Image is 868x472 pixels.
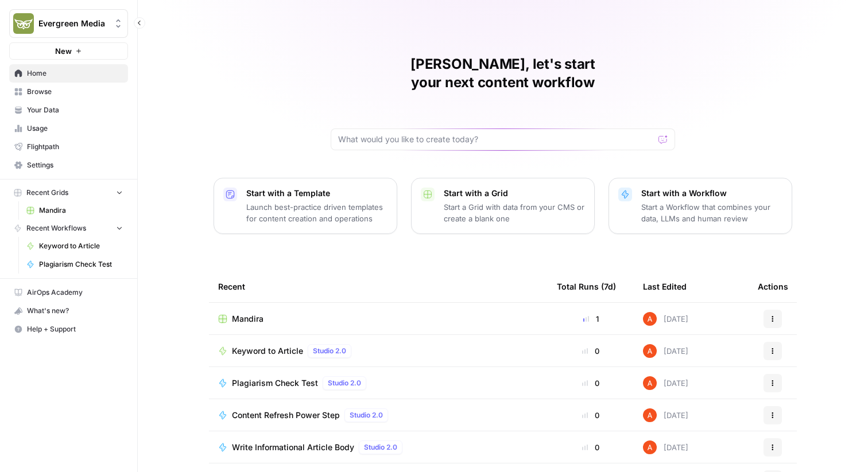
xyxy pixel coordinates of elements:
[9,156,128,174] a: Settings
[232,409,340,421] span: Content Refresh Power Step
[9,302,128,320] button: What's new?
[328,378,361,388] span: Studio 2.0
[364,442,397,453] span: Studio 2.0
[609,178,792,234] button: Start with a WorkflowStart a Workflow that combines your data, LLMs and human review
[27,287,123,298] span: AirOps Academy
[218,313,538,325] a: Mandira
[27,87,123,97] span: Browse
[55,45,72,57] span: New
[26,223,86,233] span: Recent Workflows
[39,205,123,216] span: Mandira
[38,18,108,29] span: Evergreen Media
[27,324,123,334] span: Help + Support
[9,184,128,201] button: Recent Grids
[9,64,128,83] a: Home
[643,408,688,422] div: [DATE]
[21,255,128,274] a: Plagiarism Check Test
[27,105,123,115] span: Your Data
[218,376,538,390] a: Plagiarism Check TestStudio 2.0
[21,201,128,220] a: Mandira
[758,271,788,302] div: Actions
[39,259,123,270] span: Plagiarism Check Test
[9,83,128,101] a: Browse
[26,188,68,198] span: Recent Grids
[557,313,625,325] div: 1
[9,101,128,119] a: Your Data
[643,440,688,454] div: [DATE]
[643,376,657,390] img: cje7zb9ux0f2nqyv5qqgv3u0jxek
[10,302,127,319] div: What's new?
[27,142,123,152] span: Flightpath
[557,442,625,453] div: 0
[9,138,128,156] a: Flightpath
[218,271,538,302] div: Recent
[232,377,318,389] span: Plagiarism Check Test
[21,237,128,255] a: Keyword to Article
[27,160,123,170] span: Settings
[557,409,625,421] div: 0
[39,241,123,251] span: Keyword to Article
[313,346,346,356] span: Studio 2.0
[643,344,657,358] img: cje7zb9ux0f2nqyv5qqgv3u0jxek
[557,377,625,389] div: 0
[643,271,687,302] div: Last Edited
[557,271,616,302] div: Total Runs (7d)
[338,134,654,145] input: What would you like to create today?
[9,9,128,38] button: Workspace: Evergreen Media
[331,55,675,92] h1: [PERSON_NAME], let's start your next content workflow
[218,440,538,454] a: Write Informational Article BodyStudio 2.0
[9,119,128,138] a: Usage
[27,123,123,134] span: Usage
[641,188,782,199] p: Start with a Workflow
[643,376,688,390] div: [DATE]
[9,42,128,60] button: New
[643,440,657,454] img: cje7zb9ux0f2nqyv5qqgv3u0jxek
[411,178,595,234] button: Start with a GridStart a Grid with data from your CMS or create a blank one
[27,68,123,79] span: Home
[246,201,387,224] p: Launch best-practice driven templates for content creation and operations
[218,408,538,422] a: Content Refresh Power StepStudio 2.0
[643,344,688,358] div: [DATE]
[218,344,538,358] a: Keyword to ArticleStudio 2.0
[557,345,625,357] div: 0
[643,408,657,422] img: cje7zb9ux0f2nqyv5qqgv3u0jxek
[643,312,657,326] img: cje7zb9ux0f2nqyv5qqgv3u0jxek
[13,13,34,34] img: Evergreen Media Logo
[9,220,128,237] button: Recent Workflows
[641,201,782,224] p: Start a Workflow that combines your data, LLMs and human review
[232,442,354,453] span: Write Informational Article Body
[214,178,397,234] button: Start with a TemplateLaunch best-practice driven templates for content creation and operations
[444,201,585,224] p: Start a Grid with data from your CMS or create a blank one
[9,320,128,338] button: Help + Support
[232,313,263,325] span: Mandira
[350,410,383,420] span: Studio 2.0
[444,188,585,199] p: Start with a Grid
[232,345,303,357] span: Keyword to Article
[246,188,387,199] p: Start with a Template
[643,312,688,326] div: [DATE]
[9,283,128,302] a: AirOps Academy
